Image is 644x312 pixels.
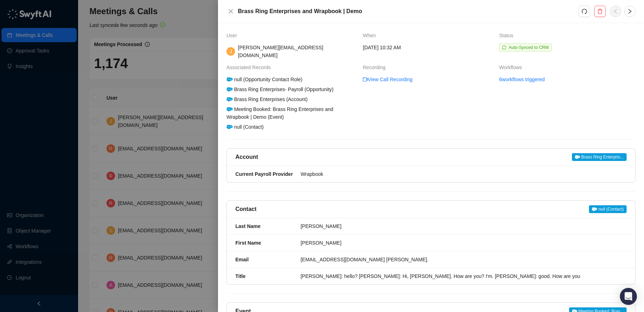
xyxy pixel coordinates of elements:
div: [EMAIL_ADDRESS][DOMAIN_NAME] [PERSON_NAME]. [301,256,622,263]
div: Open Intercom Messenger [620,288,637,305]
span: When [363,32,380,39]
h5: Account [235,153,258,161]
span: User [227,32,241,39]
strong: First Name [235,240,261,246]
div: [PERSON_NAME]: hello? [PERSON_NAME]: Hi, [PERSON_NAME]. How are you? I'm. [PERSON_NAME]: good. Ho... [301,272,622,280]
span: video-camera [363,77,368,82]
span: J [230,48,232,55]
h5: Brass Ring Enterprises and Wrapbook | Demo [238,7,579,16]
span: right [627,9,633,14]
strong: Email [235,257,249,262]
span: Brass Ring Enterpris... [572,153,627,161]
a: video-cameraView Call Recording [363,76,413,83]
div: [PERSON_NAME] [301,239,622,247]
span: Auto-Synced to CRM [509,45,549,50]
span: [PERSON_NAME][EMAIL_ADDRESS][DOMAIN_NAME] [238,45,323,58]
a: null (Contact) [589,205,627,213]
div: null (Opportunity Contact Role) [225,76,304,83]
strong: Title [235,273,246,279]
span: Recording [363,63,389,71]
div: Meeting Booked: Brass Ring Enterprises and Wrapbook | Demo (Event) [225,105,358,121]
div: Brass Ring Enterprises (Account) [225,95,309,103]
strong: Last Name [235,223,261,229]
div: [PERSON_NAME] [301,222,622,230]
span: Status [499,32,517,39]
div: null (Contact) [225,123,265,131]
span: Workflows [499,63,525,71]
div: Brass Ring Enterprises- Payroll (Opportunity) [225,85,335,93]
span: Associated Records [227,63,274,71]
div: Wrapbook [301,170,622,178]
span: redo [582,9,587,14]
a: Brass Ring Enterpris... [572,153,627,161]
button: Close [227,7,235,16]
span: delete [597,9,603,14]
a: 6 workflows triggered [499,76,545,83]
span: sync [502,45,506,50]
strong: Current Payroll Provider [235,171,293,177]
span: [DATE] 10:32 AM [363,44,401,51]
span: close [228,9,234,14]
span: null (Contact) [589,205,627,213]
h5: Contact [235,205,257,213]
